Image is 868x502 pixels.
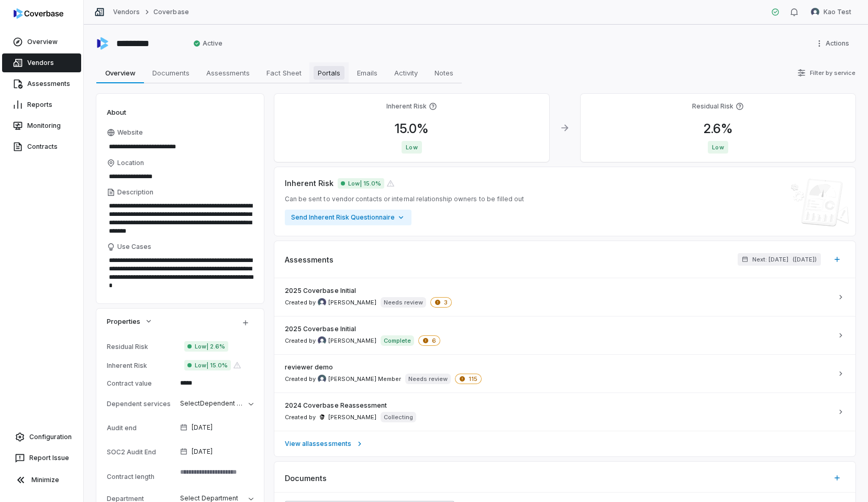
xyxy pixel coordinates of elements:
[107,253,253,293] textarea: Use Cases
[692,102,733,111] h4: Residual Risk
[117,128,143,137] span: Website
[824,8,851,16] span: Kao Test
[176,441,258,463] button: [DATE]
[430,66,458,80] span: Notes
[107,362,180,369] div: Inherent Risk
[274,431,855,456] a: View allassessments
[386,121,437,136] span: 15.0 %
[107,107,126,117] span: About
[285,210,411,225] button: Send Inherent Risk Questionnaire
[14,8,63,19] img: logo-D7KZi-bG.svg
[328,299,376,307] span: [PERSON_NAME]
[2,74,81,93] a: Assessments
[285,413,376,421] span: Created by
[285,401,387,410] span: 2024 Coverbase Reassessment
[318,298,326,307] img: David Gold avatar
[708,141,728,154] span: Low
[180,399,263,407] span: Select Dependent services
[107,199,253,238] textarea: Description
[117,188,153,197] span: Description
[104,312,156,331] button: Properties
[176,417,258,439] button: [DATE]
[402,141,421,154] span: Low
[274,392,855,431] a: 2024 Coverbase ReassessmentCreated by Gus Cuddy avatar[PERSON_NAME]Collecting
[793,256,817,264] span: ( [DATE] )
[328,413,376,421] span: [PERSON_NAME]
[107,317,140,326] span: Properties
[107,473,176,481] div: Contract length
[285,178,333,189] span: Inherent Risk
[338,178,384,189] span: Low | 15.0%
[2,32,81,51] a: Overview
[794,63,859,82] button: Filter by service
[2,116,81,135] a: Monitoring
[4,449,79,467] button: Report Issue
[113,8,140,16] a: Vendors
[285,195,524,203] span: Can be sent to vendor contacts or internal relationship owners to be filled out
[107,400,176,408] div: Dependent services
[148,66,194,80] span: Documents
[2,137,81,156] a: Contracts
[285,336,376,345] span: Created by
[107,139,236,154] input: Website
[805,4,858,20] button: Kao Test avatarKao Test
[107,169,253,184] input: Location
[318,413,326,421] img: Gus Cuddy avatar
[202,66,254,80] span: Assessments
[455,374,482,384] span: 115
[117,243,151,251] span: Use Cases
[418,335,440,346] span: 6
[328,375,401,383] span: [PERSON_NAME] Member
[285,440,351,448] span: View all assessments
[384,413,413,421] p: Collecting
[353,66,382,80] span: Emails
[752,256,788,264] span: Next: [DATE]
[4,470,79,490] button: Minimize
[107,343,176,351] div: Residual Risk
[184,360,231,370] span: Low | 15.0%
[262,66,306,80] span: Fact Sheet
[184,341,228,352] span: Low | 2.6%
[274,278,855,316] a: 2025 Coverbase InitialCreated by David Gold avatar[PERSON_NAME]Needs review3
[318,375,326,383] img: Amanda Member avatar
[153,8,188,16] a: Coverbase
[4,428,79,446] a: Configuration
[192,448,213,456] span: [DATE]
[812,36,855,51] button: More actions
[274,354,855,392] a: reviewer demoCreated by Amanda Member avatar[PERSON_NAME] MemberNeeds review115
[811,8,819,16] img: Kao Test avatar
[285,254,333,265] span: Assessments
[384,298,423,307] p: Needs review
[193,39,222,48] span: Active
[285,375,401,383] span: Created by
[738,253,821,266] button: Next: [DATE]([DATE])
[107,379,176,387] div: Contract value
[285,325,356,333] span: 2025 Coverbase Initial
[390,66,422,80] span: Activity
[430,297,452,308] span: 3
[274,316,855,354] a: 2025 Coverbase InitialCreated by Amanda Pettenati avatar[PERSON_NAME]Complete6
[408,375,448,383] p: Needs review
[107,448,176,456] div: SOC2 Audit End
[384,336,411,345] p: Complete
[318,336,326,345] img: Amanda Pettenati avatar
[117,159,144,167] span: Location
[2,53,81,72] a: Vendors
[2,95,81,114] a: Reports
[695,121,741,136] span: 2.6 %
[107,424,176,432] div: Audit end
[192,423,213,432] span: [DATE]
[285,287,356,295] span: 2025 Coverbase Initial
[314,66,344,80] span: Portals
[285,473,327,484] span: Documents
[101,66,140,80] span: Overview
[386,102,427,111] h4: Inherent Risk
[285,363,333,372] span: reviewer demo
[285,298,376,307] span: Created by
[328,337,376,345] span: [PERSON_NAME]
